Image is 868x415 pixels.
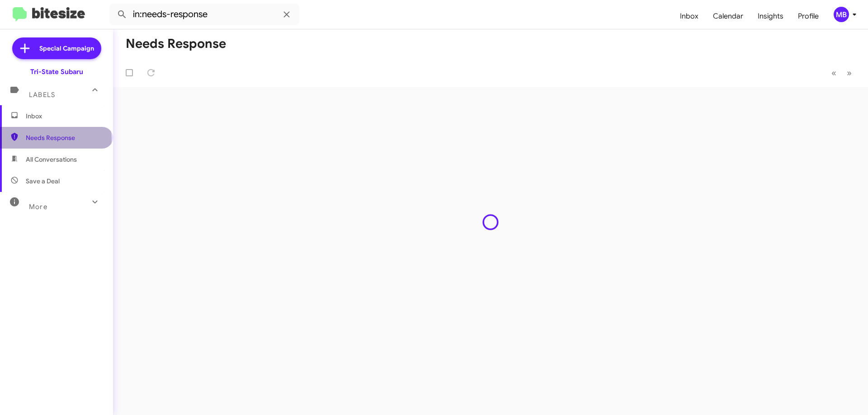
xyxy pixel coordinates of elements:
[826,64,842,82] button: Previous
[39,44,94,53] span: Special Campaign
[841,64,857,82] button: Next
[673,3,706,29] a: Inbox
[834,7,849,22] div: MB
[12,37,101,59] a: Special Campaign
[26,133,103,142] span: Needs Response
[26,112,103,121] span: Inbox
[706,3,750,29] a: Calendar
[826,7,858,22] button: MB
[26,177,60,186] span: Save a Deal
[30,67,83,76] div: Tri-State Subaru
[847,67,852,79] span: »
[109,4,299,25] input: Search
[750,3,791,29] a: Insights
[126,37,226,51] h1: Needs Response
[791,3,826,29] a: Profile
[826,64,857,82] nav: Page navigation example
[29,203,47,211] span: More
[29,91,55,99] span: Labels
[831,67,836,79] span: «
[26,155,77,164] span: All Conversations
